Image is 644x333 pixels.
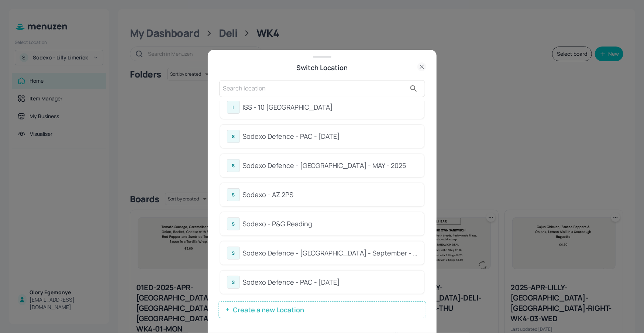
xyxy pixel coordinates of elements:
input: Search location [223,83,406,95]
button: search [406,81,421,96]
div: ISS - 10 [GEOGRAPHIC_DATA] [243,102,417,112]
button: Create a new Location [218,301,426,318]
div: S [227,159,240,172]
div: Switch Location [218,62,426,73]
div: S [227,247,240,260]
div: S [227,276,240,289]
div: S [227,130,240,143]
div: Sodexo Defence - PAC - [DATE] [243,277,417,287]
span: Create a new Location [229,306,308,313]
div: Sodexo Defence - [GEOGRAPHIC_DATA] - MAY - 2025 [243,161,417,171]
div: Sodexo - P&G Reading [243,219,417,229]
div: Sodexo - AZ 2PS [243,190,417,200]
div: I [227,101,240,114]
div: S [227,217,240,230]
div: Sodexo Defence - [GEOGRAPHIC_DATA] - September - 2025 [243,248,417,258]
div: S [227,188,240,201]
div: Sodexo Defence - PAC - [DATE] [243,131,417,141]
